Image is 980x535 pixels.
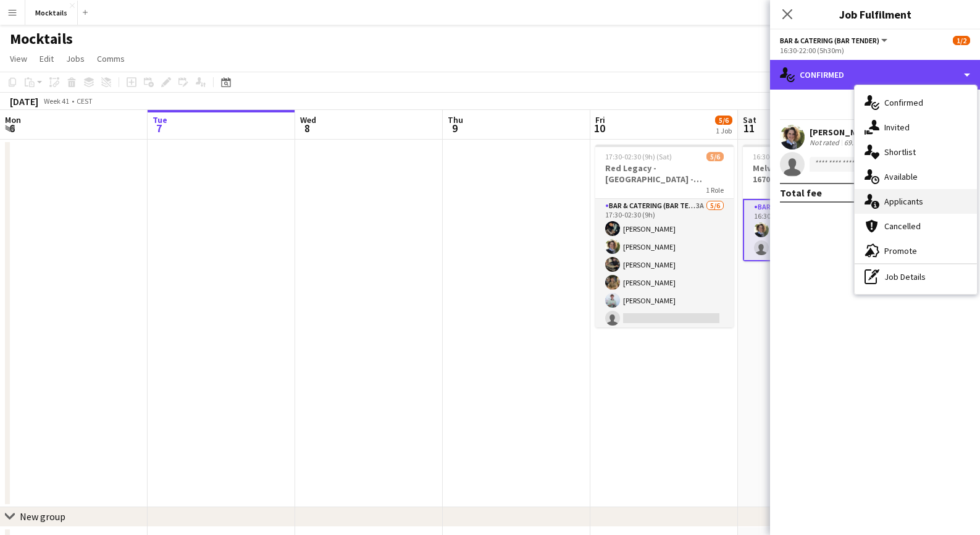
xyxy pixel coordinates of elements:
span: Available [884,171,918,182]
span: Invited [884,122,910,133]
app-job-card: 16:30-22:00 (5h30m)1/2Melvin - Vedbæk - Ordrenr. 167091 RoleBar & Catering (Bar Tender)1/216:30-2... [743,145,881,261]
span: Tue [153,114,167,125]
span: 7 [151,121,167,135]
app-job-card: 17:30-02:30 (9h) (Sat)5/6Red Legacy - [GEOGRAPHIC_DATA] - Organic1 RoleBar & Catering (Bar Tender... [595,145,734,327]
span: Mon [5,114,21,125]
span: Comms [97,53,125,64]
div: Job Details [855,264,977,289]
div: [PERSON_NAME] [810,127,890,138]
button: Mocktails [25,1,78,25]
span: Edit [40,53,54,64]
a: View [5,51,32,67]
span: Confirmed [884,97,923,108]
span: Shortlist [884,146,916,158]
span: View [10,53,27,64]
span: Promote [884,245,917,256]
span: Sat [743,114,756,125]
div: CEST [77,96,93,106]
div: 69.9km [842,138,869,148]
span: Wed [300,114,316,125]
app-card-role: Bar & Catering (Bar Tender)3A5/617:30-02:30 (9h)[PERSON_NAME][PERSON_NAME][PERSON_NAME][PERSON_NA... [595,199,734,331]
span: Fri [595,114,605,125]
span: 16:30-22:00 (5h30m) [753,152,817,161]
a: Comms [92,51,130,67]
div: [DATE] [10,95,38,107]
span: 8 [298,121,316,135]
a: Edit [35,51,59,67]
span: 1/2 [953,36,970,45]
span: Thu [448,114,463,125]
div: 1 Job [716,126,732,135]
div: 16:30-22:00 (5h30m) [780,46,970,55]
span: Week 41 [41,96,72,106]
span: 10 [593,121,605,135]
span: 5/6 [715,116,732,125]
span: 9 [446,121,463,135]
div: Confirmed [770,60,980,90]
app-card-role: Bar & Catering (Bar Tender)1/216:30-22:00 (5h30m)[PERSON_NAME] [743,199,881,261]
h3: Melvin - Vedbæk - Ordrenr. 16709 [743,162,881,185]
button: Bar & Catering (Bar Tender) [780,36,889,45]
div: New group [20,510,65,523]
span: Cancelled [884,221,921,232]
span: Jobs [66,53,85,64]
div: Total fee [780,187,822,199]
div: Not rated [810,138,842,148]
span: 5/6 [706,152,724,161]
span: 11 [741,121,756,135]
span: Bar & Catering (Bar Tender) [780,36,879,45]
h3: Red Legacy - [GEOGRAPHIC_DATA] - Organic [595,162,734,185]
span: 1 Role [706,185,724,195]
span: Applicants [884,196,923,207]
a: Jobs [61,51,90,67]
span: 6 [3,121,21,135]
h1: Mocktails [10,30,73,48]
span: 17:30-02:30 (9h) (Sat) [605,152,672,161]
h3: Job Fulfilment [770,6,980,22]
